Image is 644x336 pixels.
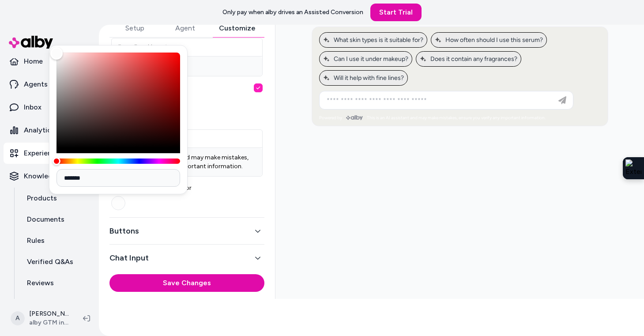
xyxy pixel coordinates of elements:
[4,97,95,118] a: Inbox
[56,53,180,148] div: Color
[24,79,48,90] p: Agents
[109,274,264,292] button: Save Changes
[27,235,45,246] p: Rules
[24,125,55,136] p: Analytics
[158,39,173,55] button: Link
[27,214,64,225] p: Documents
[18,272,95,294] a: Reviews
[4,166,95,187] button: Knowledge
[27,278,54,288] p: Reviews
[143,39,158,55] button: Underline (Ctrl+I)
[18,294,95,315] a: Survey Questions
[109,19,160,37] button: Setup
[5,304,76,332] button: A[PERSON_NAME]alby GTM internal
[4,143,95,164] a: Experiences
[18,251,95,272] a: Verified Q&As
[109,252,264,264] button: Chat Input
[56,159,180,164] div: Hue
[160,19,210,37] button: Agent
[222,8,363,17] p: Only pay when alby drives an Assisted Conversion
[27,257,73,267] p: Verified Q&As
[210,19,264,37] button: Customize
[109,225,264,237] button: Buttons
[128,39,143,55] button: Italic (Ctrl+U)
[9,36,53,49] img: alby Logo
[113,39,128,55] button: Bold (Ctrl+B)
[18,209,95,230] a: Documents
[111,196,125,210] button: Powered by/disclaimer color
[625,159,641,177] img: Extension Icon
[4,120,95,141] a: Analytics
[29,310,69,318] p: [PERSON_NAME]
[11,311,25,325] span: A
[4,51,95,72] a: Home
[18,230,95,251] a: Rules
[24,56,43,67] p: Home
[24,171,61,181] p: Knowledge
[18,188,95,209] a: Products
[4,74,95,95] a: Agents
[24,148,63,159] p: Experiences
[27,193,57,204] p: Products
[29,318,69,327] span: alby GTM internal
[24,102,41,113] p: Inbox
[370,4,422,21] a: Start Trial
